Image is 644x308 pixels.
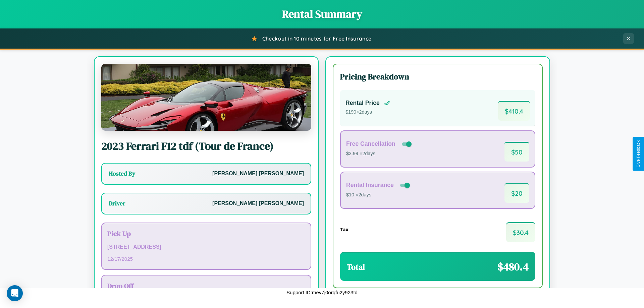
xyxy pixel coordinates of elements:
[7,285,23,301] div: Open Intercom Messenger
[506,222,535,242] span: $ 30.4
[107,254,305,263] p: 12 / 17 / 2025
[109,170,135,178] h3: Hosted By
[101,64,311,131] img: Ferrari F12 tdf (Tour de France)
[347,261,365,272] h3: Total
[345,100,380,107] h4: Rental Price
[346,149,413,158] p: $3.99 × 2 days
[504,183,529,203] span: $ 20
[345,108,390,117] p: $ 190 × 2 days
[340,227,348,232] h4: Tax
[504,142,529,162] span: $ 50
[109,199,125,207] h3: Driver
[7,7,637,21] h1: Rental Summary
[497,259,529,274] span: $ 480.4
[107,229,305,238] h3: Pick Up
[636,140,641,168] div: Give Feedback
[107,242,305,252] p: [STREET_ADDRESS]
[212,169,304,179] p: [PERSON_NAME] [PERSON_NAME]
[107,281,305,291] h3: Drop Off
[340,71,535,82] h3: Pricing Breakdown
[101,139,311,153] h2: 2023 Ferrari F12 tdf (Tour de France)
[346,191,411,199] p: $10 × 2 days
[346,140,395,147] h4: Free Cancellation
[262,35,371,42] span: Checkout in 10 minutes for Free Insurance
[346,182,394,189] h4: Rental Insurance
[498,101,530,121] span: $ 410.4
[286,288,358,297] p: Support ID: mev7j0orqfu2y923td
[212,199,304,208] p: [PERSON_NAME] [PERSON_NAME]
